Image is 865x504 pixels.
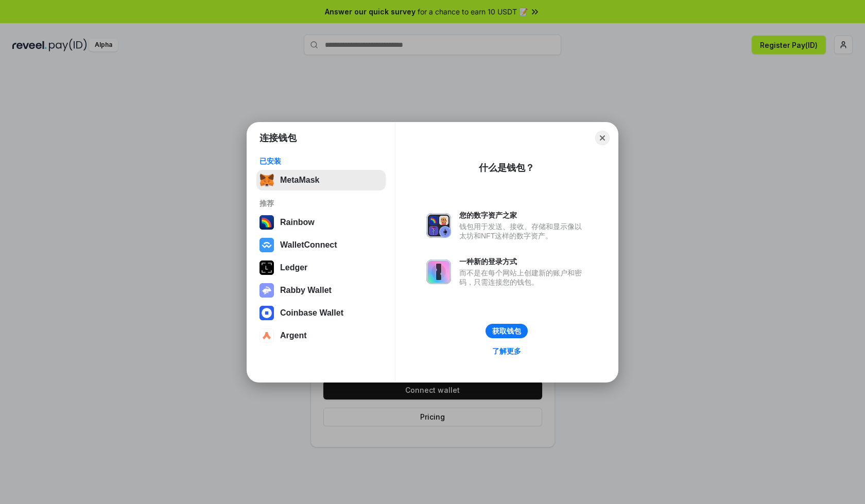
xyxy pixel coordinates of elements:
[259,283,274,298] img: svg+xml,%3Csvg%20xmlns%3D%22http%3A%2F%2Fwww.w3.org%2F2000%2Fsvg%22%20fill%3D%22none%22%20viewBox...
[280,286,332,295] div: Rabby Wallet
[486,324,528,338] button: 获取钱包
[459,222,587,240] div: 钱包用于发送、接收、存储和显示像以太坊和NFT这样的数字资产。
[492,326,521,336] div: 获取钱包
[426,213,451,238] img: svg+xml,%3Csvg%20xmlns%3D%22http%3A%2F%2Fwww.w3.org%2F2000%2Fsvg%22%20fill%3D%22none%22%20viewBox...
[459,257,587,266] div: 一种新的登录方式
[259,328,274,343] img: svg+xml,%3Csvg%20width%3D%2228%22%20height%3D%2228%22%20viewBox%3D%220%200%2028%2028%22%20fill%3D...
[486,344,527,358] a: 了解更多
[256,280,386,301] button: Rabby Wallet
[259,306,274,320] img: svg+xml,%3Csvg%20width%3D%2228%22%20height%3D%2228%22%20viewBox%3D%220%200%2028%2028%22%20fill%3D...
[280,308,343,318] div: Coinbase Wallet
[280,176,319,185] div: MetaMask
[259,157,383,166] div: 已安装
[256,303,386,323] button: Coinbase Wallet
[259,132,297,144] h1: 连接钱包
[259,238,274,252] img: svg+xml,%3Csvg%20width%3D%2228%22%20height%3D%2228%22%20viewBox%3D%220%200%2028%2028%22%20fill%3D...
[256,170,386,190] button: MetaMask
[280,331,307,340] div: Argent
[259,215,274,230] img: svg+xml,%3Csvg%20width%3D%22120%22%20height%3D%22120%22%20viewBox%3D%220%200%20120%20120%22%20fil...
[595,131,610,145] button: Close
[259,173,274,187] img: svg+xml,%3Csvg%20fill%3D%22none%22%20height%3D%2233%22%20viewBox%3D%220%200%2035%2033%22%20width%...
[259,199,383,208] div: 推荐
[459,268,587,287] div: 而不是在每个网站上创建新的账户和密码，只需连接您的钱包。
[256,235,386,255] button: WalletConnect
[426,259,451,284] img: svg+xml,%3Csvg%20xmlns%3D%22http%3A%2F%2Fwww.w3.org%2F2000%2Fsvg%22%20fill%3D%22none%22%20viewBox...
[259,260,274,275] img: svg+xml,%3Csvg%20xmlns%3D%22http%3A%2F%2Fwww.w3.org%2F2000%2Fsvg%22%20width%3D%2228%22%20height%3...
[280,240,337,250] div: WalletConnect
[479,162,534,174] div: 什么是钱包？
[280,218,315,227] div: Rainbow
[280,263,307,272] div: Ledger
[256,325,386,346] button: Argent
[492,346,521,356] div: 了解更多
[256,212,386,233] button: Rainbow
[256,257,386,278] button: Ledger
[459,211,587,220] div: 您的数字资产之家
